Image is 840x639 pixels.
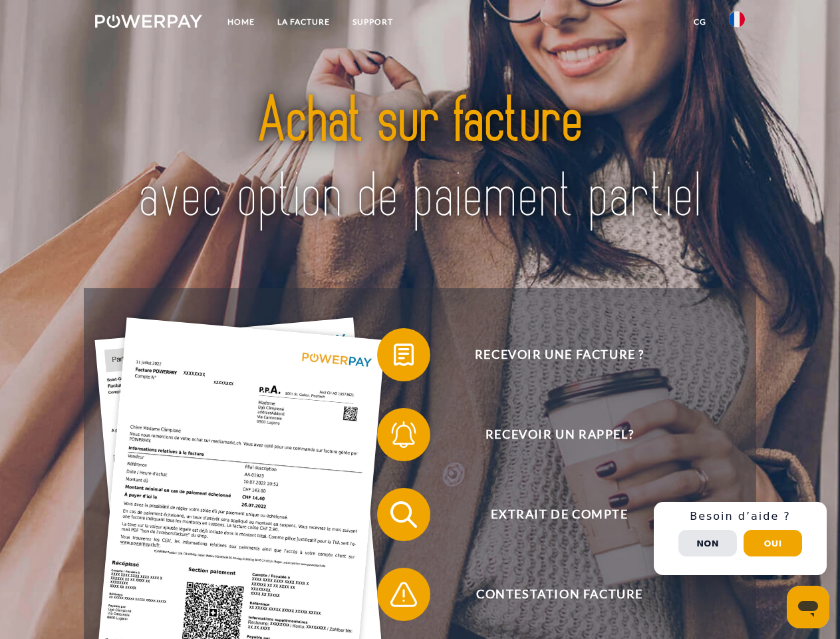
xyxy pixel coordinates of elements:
span: Contestation Facture [396,568,722,621]
iframe: Bouton de lancement de la fenêtre de messagerie [787,586,829,628]
span: Extrait de compte [396,488,722,541]
button: Recevoir une facture ? [377,328,723,381]
a: LA FACTURE [266,10,341,34]
img: qb_bell.svg [387,418,420,451]
a: Home [216,10,266,34]
a: Support [341,10,404,34]
button: Non [678,530,737,556]
button: Oui [744,530,802,556]
button: Contestation Facture [377,568,723,621]
span: Recevoir une facture ? [396,328,722,381]
img: title-powerpay_fr.svg [127,64,713,255]
button: Recevoir un rappel? [377,408,723,461]
img: qb_warning.svg [387,578,420,611]
h3: Besoin d’aide ? [662,510,819,523]
span: Recevoir un rappel? [396,408,722,461]
img: qb_search.svg [387,498,420,531]
button: Extrait de compte [377,488,723,541]
img: fr [729,11,745,27]
img: logo-powerpay-white.svg [95,15,202,28]
a: CG [682,10,718,34]
div: Schnellhilfe [654,502,827,575]
img: qb_bill.svg [387,338,420,371]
